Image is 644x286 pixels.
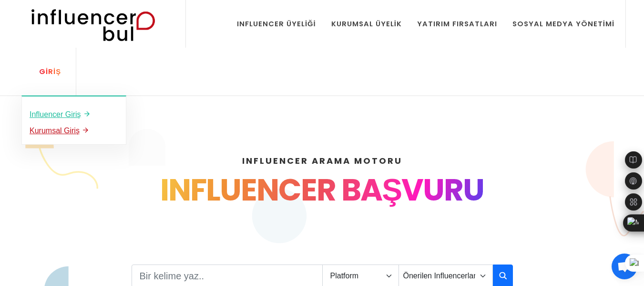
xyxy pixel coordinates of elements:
[612,254,637,279] div: Açık sohbet
[21,48,68,95] a: Giriş
[331,19,402,29] div: Kurumsal Üyelik
[417,19,497,29] div: Yatırım Fırsatları
[30,108,118,120] a: Influencer Giriş
[56,154,588,167] h4: INFLUENCER ARAMA MOTORU
[30,127,80,135] u: Kurumsal Giriş
[56,167,588,213] div: Influencer Başvuru
[512,19,614,29] div: Sosyal Medya Yönetimi
[237,19,316,29] div: Influencer Üyeliği
[30,110,81,118] u: Influencer Giriş
[29,66,61,77] div: Giriş
[30,124,118,137] a: Kurumsal Giriş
